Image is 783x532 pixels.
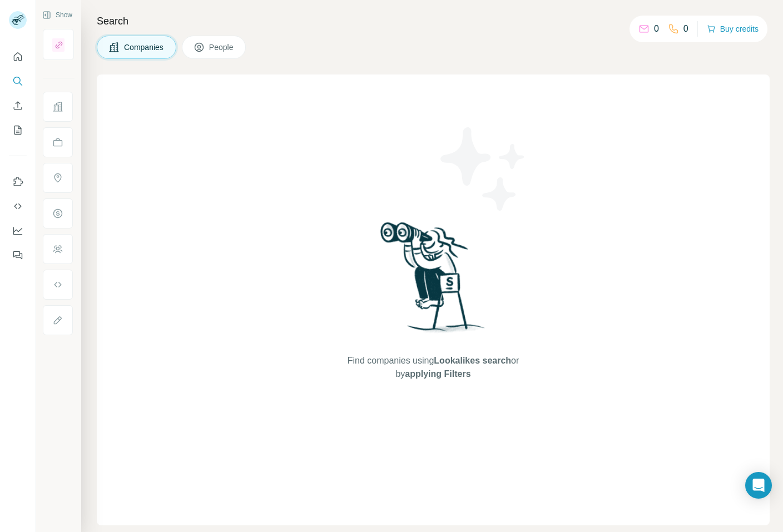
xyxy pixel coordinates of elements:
img: Surfe Illustration - Stars [433,119,533,219]
button: Buy credits [707,21,759,37]
button: Enrich CSV [9,96,27,116]
h4: Search [97,13,770,29]
button: Use Surfe API [9,196,27,216]
button: Show [34,7,80,23]
span: Lookalikes search [434,356,511,365]
button: Quick start [9,47,27,67]
button: Dashboard [9,221,27,241]
p: 0 [683,22,688,36]
button: Feedback [9,245,27,265]
button: Search [9,71,27,91]
span: Companies [124,42,165,53]
p: 0 [654,22,659,36]
img: Surfe Illustration - Woman searching with binoculars [375,219,491,343]
span: People [209,42,235,53]
div: Open Intercom Messenger [745,472,772,499]
button: My lists [9,120,27,140]
button: Use Surfe on LinkedIn [9,172,27,192]
span: Find companies using or by [344,354,522,381]
span: applying Filters [405,369,470,379]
